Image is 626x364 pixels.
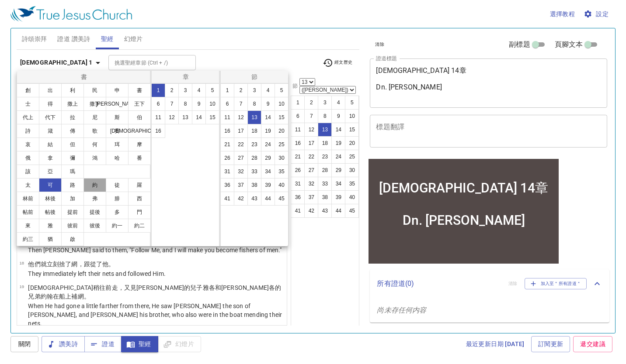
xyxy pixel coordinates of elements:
[128,124,151,138] button: [DEMOGRAPHIC_DATA]
[261,178,275,192] button: 39
[106,137,129,151] button: 珥
[17,178,39,192] button: 太
[61,192,84,206] button: 加
[261,165,275,179] button: 34
[61,137,84,151] button: 但
[234,97,248,111] button: 7
[128,97,151,111] button: 王下
[17,192,39,206] button: 林前
[275,83,289,97] button: 5
[275,192,289,206] button: 45
[128,219,151,233] button: 約二
[220,151,234,165] button: 26
[261,97,275,111] button: 9
[17,124,39,138] button: 詩
[106,124,129,138] button: 賽
[61,83,84,97] button: 利
[17,151,39,165] button: 俄
[61,165,84,179] button: 瑪
[61,124,84,138] button: 傳
[106,110,129,124] button: 斯
[61,219,84,233] button: 彼前
[205,110,219,124] button: 15
[83,205,106,219] button: 提後
[39,137,62,151] button: 結
[275,151,289,165] button: 30
[83,151,106,165] button: 鴻
[220,110,234,124] button: 11
[220,97,234,111] button: 6
[205,97,219,111] button: 10
[275,137,289,151] button: 25
[275,110,289,124] button: 15
[234,110,248,124] button: 12
[61,97,84,111] button: 撒上
[261,83,275,97] button: 4
[220,137,234,151] button: 21
[83,178,106,192] button: 約
[106,97,129,111] button: [PERSON_NAME]
[275,178,289,192] button: 40
[39,219,62,233] button: 雅
[39,110,62,124] button: 代下
[153,72,218,81] p: 章
[220,192,234,206] button: 41
[83,124,106,138] button: 歌
[128,83,151,97] button: 書
[223,72,286,81] p: 節
[61,178,84,192] button: 路
[234,192,248,206] button: 42
[61,205,84,219] button: 提前
[17,137,39,151] button: 哀
[83,83,106,97] button: 民
[17,219,39,233] button: 來
[106,178,129,192] button: 徒
[17,110,39,124] button: 代上
[178,97,192,111] button: 8
[247,178,261,192] button: 38
[247,97,261,111] button: 8
[39,178,62,192] button: 可
[165,83,179,97] button: 2
[39,192,62,206] button: 林後
[39,151,62,165] button: 拿
[61,110,84,124] button: 拉
[17,83,39,97] button: 創
[106,205,129,219] button: 多
[275,165,289,179] button: 35
[178,110,192,124] button: 13
[247,137,261,151] button: 23
[17,97,39,111] button: 士
[220,83,234,97] button: 1
[106,219,129,233] button: 約一
[61,232,84,246] button: 啟
[192,110,206,124] button: 14
[128,192,151,206] button: 西
[151,110,165,124] button: 11
[234,83,248,97] button: 2
[83,192,106,206] button: 弗
[247,83,261,97] button: 3
[234,151,248,165] button: 27
[165,97,179,111] button: 7
[275,97,289,111] button: 10
[192,97,206,111] button: 9
[234,124,248,138] button: 17
[39,83,62,97] button: 出
[106,151,129,165] button: 哈
[247,165,261,179] button: 33
[83,137,106,151] button: 何
[151,97,165,111] button: 6
[128,178,151,192] button: 羅
[83,97,106,111] button: 撒下
[178,83,192,97] button: 3
[220,165,234,179] button: 31
[192,83,206,97] button: 4
[220,124,234,138] button: 16
[234,137,248,151] button: 22
[151,83,165,97] button: 1
[39,165,62,179] button: 亞
[39,97,62,111] button: 得
[220,178,234,192] button: 36
[205,83,219,97] button: 5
